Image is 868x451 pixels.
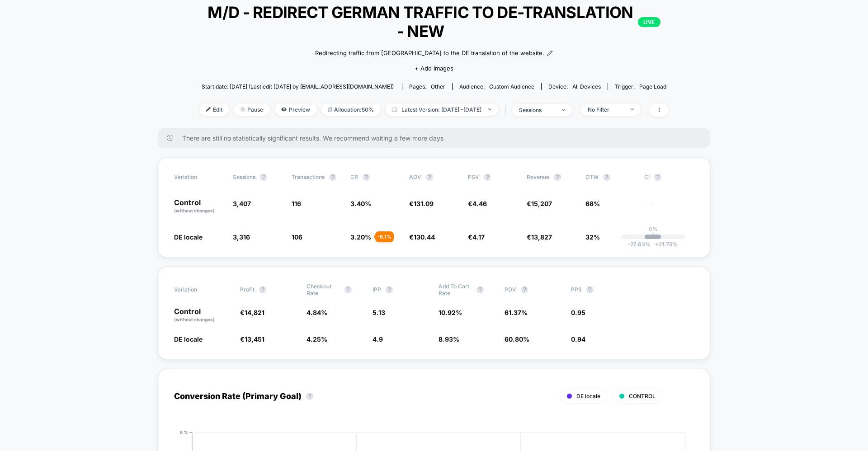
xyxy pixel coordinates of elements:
span: Latest Version: [DATE] - [DATE] [385,103,498,116]
span: 60.80 % [505,335,529,343]
span: € [240,309,264,316]
span: CR [350,174,358,180]
img: end [562,109,565,111]
span: -27.63 % [627,241,651,248]
span: Start date: [DATE] (Last edit [DATE] by [EMAIL_ADDRESS][DOMAIN_NAME]) [202,83,394,90]
button: ? [586,286,594,293]
span: Revenue [527,174,549,180]
span: PPS [571,286,582,293]
span: 0.95 [571,309,585,316]
img: end [631,108,634,110]
img: edit [206,107,211,112]
span: DE locale [576,393,600,399]
div: No Filter [588,106,624,113]
img: rebalance [328,107,332,112]
span: € [409,200,434,207]
span: + Add Images [415,65,453,72]
span: PDV [505,286,516,293]
span: € [468,233,485,241]
span: 10.92 % [439,309,462,316]
span: € [240,335,264,343]
span: 5.13 [373,309,385,316]
p: Control [174,308,231,323]
span: 13,451 [245,335,264,343]
button: ? [329,174,336,181]
span: --- [644,201,694,214]
span: 15,207 [531,200,552,207]
button: ? [426,174,433,181]
p: LIVE [638,17,660,27]
span: € [468,200,487,207]
img: calendar [392,107,397,112]
div: Trigger: [615,83,666,90]
span: 4.25 % [307,335,327,343]
span: Page Load [639,83,666,90]
span: other [431,83,445,90]
button: ? [484,174,491,181]
span: PSV [468,174,479,180]
span: 0.94 [571,335,585,343]
span: Profit [240,286,255,293]
span: Checkout Rate [307,283,340,296]
span: 32% [585,233,600,241]
span: AOV [409,174,421,180]
span: € [409,233,435,241]
span: 4.46 [472,200,487,207]
span: Pause [234,103,270,116]
span: € [527,233,552,241]
span: Sessions [233,174,255,180]
button: ? [259,286,266,293]
span: + [655,241,659,248]
span: 3,407 [233,200,251,207]
div: - 6.1 % [375,231,394,242]
span: all devices [572,83,601,90]
span: 3,316 [233,233,250,241]
span: There are still no statistically significant results. We recommend waiting a few more days [182,134,692,142]
button: ? [363,174,370,181]
span: Allocation: 50% [321,103,381,116]
span: IPP [373,286,381,293]
span: 68% [585,200,600,207]
span: DE locale [174,335,203,343]
span: 14,821 [245,309,264,316]
img: end [241,107,245,112]
span: 3.20 % [350,233,371,241]
span: M/D - REDIRECT GERMAN TRAFFIC TO DE-TRANSLATION - NEW [208,3,660,41]
span: 4.17 [472,233,485,241]
span: 4.9 [373,335,383,343]
span: 61.37 % [505,309,528,316]
span: € [527,200,552,207]
button: ? [603,174,610,181]
span: 21.75 % [651,241,678,248]
span: (without changes) [174,208,215,213]
button: ? [344,286,352,293]
span: DE locale [174,233,203,241]
span: 131.09 [414,200,434,207]
button: ? [476,286,484,293]
span: 106 [292,233,302,241]
span: 13,827 [531,233,552,241]
button: ? [260,174,267,181]
span: 116 [292,200,301,207]
tspan: 8 % [180,430,189,435]
div: sessions [519,107,555,113]
span: Variation [174,283,224,296]
span: Custom Audience [489,83,534,90]
span: Add To Cart Rate [439,283,472,296]
button: ? [521,286,528,293]
button: ? [306,393,313,400]
span: 130.44 [414,233,435,241]
p: 0% [649,225,658,232]
span: Device: [541,83,608,90]
span: Edit [199,103,229,116]
p: | [652,232,654,239]
span: CONTROL [629,393,656,399]
span: OTW [585,174,635,181]
div: Audience: [459,83,534,90]
img: end [488,108,491,110]
span: 3.40 % [350,200,371,207]
span: Transactions [292,174,325,180]
span: (without changes) [174,317,215,322]
span: Preview [274,103,317,116]
button: ? [554,174,561,181]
